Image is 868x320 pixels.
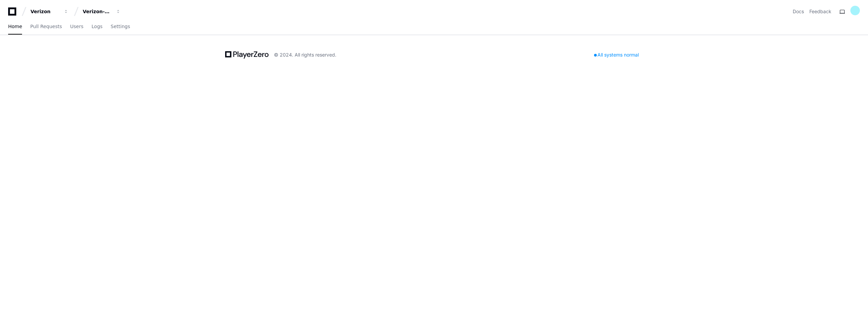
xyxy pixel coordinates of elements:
div: © 2024. All rights reserved. [274,51,336,58]
span: Users [70,24,83,28]
a: Users [70,19,83,35]
span: Logs [92,24,102,28]
div: Verizon-Clarify-Order-Management [83,8,112,15]
a: Settings [111,19,130,35]
span: Home [8,24,22,28]
a: Pull Requests [30,19,62,35]
button: Feedback [809,8,831,15]
button: Verizon-Clarify-Order-Management [80,5,123,18]
button: Verizon [28,5,71,18]
span: Pull Requests [30,24,62,28]
span: Settings [111,24,130,28]
div: All systems normal [590,50,643,60]
a: Home [8,19,22,35]
a: Logs [92,19,102,35]
a: Docs [793,8,804,15]
div: Verizon [31,8,60,15]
